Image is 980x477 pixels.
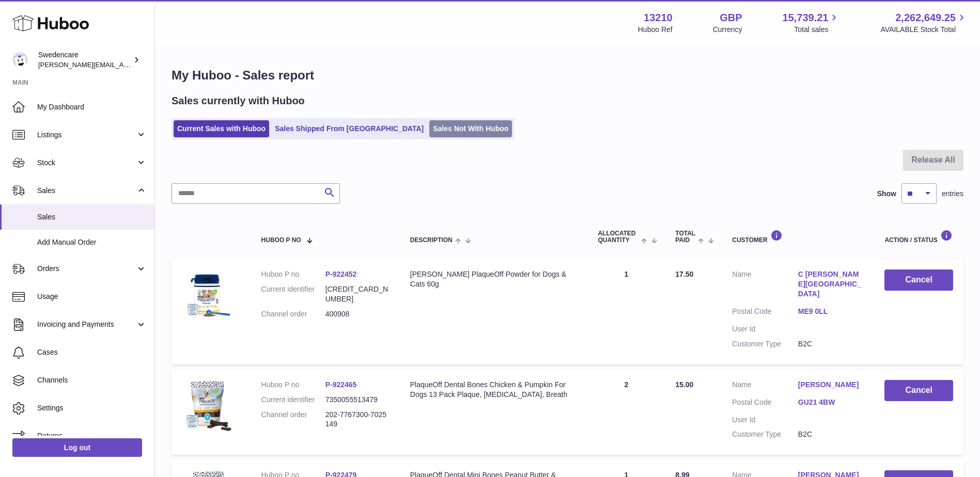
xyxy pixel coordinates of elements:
[325,309,390,319] dd: 400908
[638,25,673,35] div: Huboo Ref
[410,380,578,400] div: PlaqueOff Dental Bones Chicken & Pumpkin For Dogs 13 Pack Plaque, [MEDICAL_DATA], Breath
[12,438,142,457] a: Log out
[429,120,512,137] a: Sales Not With Huboo
[172,94,305,108] h2: Sales currently with Huboo
[261,309,325,319] dt: Channel order
[37,186,136,196] span: Sales
[895,11,956,25] span: 2,262,649.25
[37,102,147,112] span: My Dashboard
[172,67,963,84] h1: My Huboo - Sales report
[732,324,798,334] dt: User Id
[884,269,953,291] button: Cancel
[675,270,693,278] span: 17.50
[38,60,262,69] span: [PERSON_NAME][EMAIL_ADDRESS][PERSON_NAME][DOMAIN_NAME]
[732,339,798,349] dt: Customer Type
[325,270,357,278] a: P-922452
[587,259,665,364] td: 1
[37,237,147,247] span: Add Manual Order
[598,230,638,244] span: ALLOCATED Quantity
[37,403,147,413] span: Settings
[410,269,578,289] div: [PERSON_NAME] PlaqueOff Powder for Dogs & Cats 60g
[880,25,968,35] span: AVAILABLE Stock Total
[182,380,234,432] img: $_57.JPG
[410,237,453,244] span: Description
[37,292,147,301] span: Usage
[37,130,136,140] span: Listings
[877,189,896,199] label: Show
[644,11,673,25] strong: 13210
[12,52,28,68] img: simon.shaw@swedencare.co.uk
[261,410,325,430] dt: Channel order
[325,395,390,405] dd: 7350055513479
[325,410,390,430] dd: 202-7767300-7025149
[942,189,963,199] span: entries
[174,120,269,137] a: Current Sales with Huboo
[798,430,864,439] dd: B2C
[884,230,953,244] div: Action / Status
[261,380,325,390] dt: Huboo P no
[325,284,390,304] dd: [CREDIT_CARD_NUMBER]
[37,320,136,329] span: Invoicing and Payments
[732,380,798,392] dt: Name
[261,395,325,405] dt: Current identifier
[38,50,131,70] div: Swedencare
[732,397,798,410] dt: Postal Code
[271,120,427,137] a: Sales Shipped From [GEOGRAPHIC_DATA]
[325,380,357,389] a: P-922465
[37,375,147,385] span: Channels
[798,307,864,316] a: ME9 0LL
[37,431,147,441] span: Returns
[261,284,325,304] dt: Current identifier
[798,269,864,299] a: C [PERSON_NAME][GEOGRAPHIC_DATA]
[37,212,147,222] span: Sales
[732,269,798,301] dt: Name
[261,237,301,244] span: Huboo P no
[675,230,695,244] span: Total paid
[37,158,136,168] span: Stock
[675,380,693,389] span: 15.00
[720,11,742,25] strong: GBP
[782,11,828,25] span: 15,739.21
[732,430,798,439] dt: Customer Type
[794,25,840,35] span: Total sales
[37,264,136,274] span: Orders
[713,25,742,35] div: Currency
[587,370,665,455] td: 2
[261,269,325,279] dt: Huboo P no
[732,415,798,425] dt: User Id
[37,347,147,357] span: Cases
[884,380,953,401] button: Cancel
[798,380,864,390] a: [PERSON_NAME]
[798,339,864,349] dd: B2C
[182,269,234,321] img: $_57.JPG
[798,397,864,407] a: GU21 4BW
[880,11,968,35] a: 2,262,649.25 AVAILABLE Stock Total
[732,307,798,319] dt: Postal Code
[782,11,840,35] a: 15,739.21 Total sales
[732,230,864,244] div: Customer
